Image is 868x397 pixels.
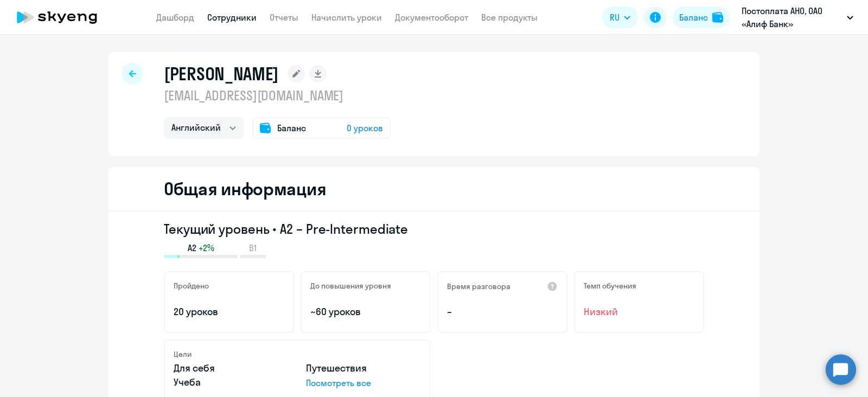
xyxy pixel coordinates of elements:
[207,12,257,23] a: Сотрудники
[673,7,730,28] button: Балансbalance
[174,361,289,375] p: Для себя
[481,12,538,23] a: Все продукты
[584,281,636,291] h5: Темп обучения
[174,281,209,291] h5: Пройдено
[156,12,194,23] a: Дашборд
[736,4,859,30] button: Постоплата АНО, ОАО «Алиф Банк»
[447,305,558,319] p: –
[306,361,421,375] p: Путешествия
[395,12,468,23] a: Документооборот
[164,220,704,238] h3: Текущий уровень • A2 – Pre-Intermediate
[270,12,298,23] a: Отчеты
[310,281,391,291] h5: До повышения уровня
[742,4,843,30] p: Постоплата АНО, ОАО «Алиф Банк»
[164,178,326,200] h2: Общая информация
[249,242,257,254] span: B1
[306,376,421,389] p: Посмотреть все
[679,11,708,24] div: Баланс
[602,7,638,28] button: RU
[311,12,382,23] a: Начислить уроки
[188,242,196,254] span: A2
[199,242,214,254] span: +2%
[174,305,284,319] p: 20 уроков
[164,87,391,104] p: [EMAIL_ADDRESS][DOMAIN_NAME]
[164,63,279,85] h1: [PERSON_NAME]
[610,11,620,24] span: RU
[174,375,289,389] p: Учеба
[447,281,510,291] h5: Время разговора
[277,121,306,135] span: Баланс
[712,12,723,23] img: balance
[584,305,694,319] span: Низкий
[347,121,383,135] span: 0 уроков
[174,349,192,359] h5: Цели
[310,305,421,319] p: ~60 уроков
